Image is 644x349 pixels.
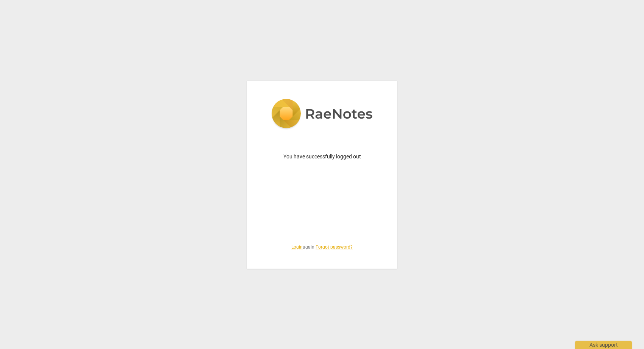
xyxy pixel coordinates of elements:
img: 5ac2273c67554f335776073100b6d88f.svg [271,99,373,130]
a: Forgot password? [316,244,353,250]
span: again | [265,244,379,250]
p: You have successfully logged out [265,153,379,161]
a: Login [291,244,303,250]
div: Ask support [575,341,632,349]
